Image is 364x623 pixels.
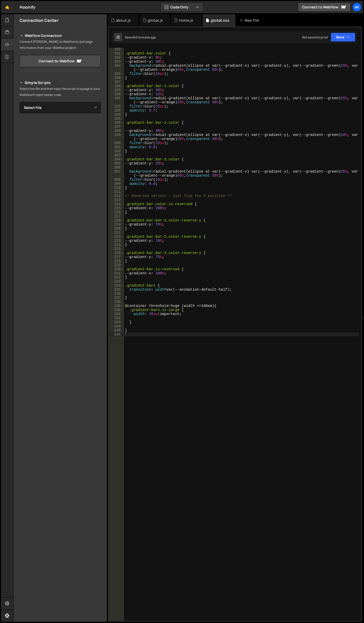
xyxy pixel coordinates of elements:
[109,149,124,153] div: 202
[20,4,35,10] div: Hoonify
[109,231,124,235] div: 221
[109,263,124,267] div: 229
[109,92,124,96] div: 190
[109,214,124,218] div: 217
[109,60,124,64] div: 183
[20,18,59,23] h2: Connection Center
[109,202,124,206] div: 214
[240,18,261,23] div: New File
[109,47,124,51] div: 180
[109,267,124,271] div: 230
[109,292,124,296] div: 236
[148,18,163,23] div: global.js
[109,165,124,169] div: 206
[109,88,124,92] div: 189
[20,86,101,98] p: Select the file and then copy the script to a page in your Webflow Project footer code.
[109,198,124,202] div: 213
[109,259,124,263] div: 228
[109,320,124,324] div: 243
[109,247,124,251] div: 225
[109,308,124,312] div: 240
[109,194,124,198] div: 212
[109,153,124,157] div: 203
[20,39,101,51] p: Connect [PERSON_NAME] to Webflow to pull page information from your Webflow project
[109,161,124,165] div: 205
[109,141,124,145] div: 200
[179,18,193,23] div: home.js
[109,255,124,259] div: 227
[109,300,124,304] div: 238
[109,239,124,243] div: 223
[109,182,124,186] div: 209
[109,117,124,121] div: 195
[109,72,124,76] div: 185
[109,243,124,247] div: 224
[1,1,13,13] a: 🤙
[134,35,156,39] div: 42 minutes ago
[211,18,229,23] div: global.css
[109,186,124,190] div: 210
[109,296,124,300] div: 237
[109,279,124,284] div: 233
[109,133,124,141] div: 199
[109,271,124,275] div: 231
[109,157,124,161] div: 204
[20,171,101,217] iframe: YouTube video player
[109,51,124,55] div: 181
[116,18,131,23] div: about.js
[109,169,124,178] div: 207
[109,96,124,104] div: 191
[109,275,124,279] div: 232
[298,3,351,12] a: Connect to Webflow
[109,288,124,292] div: 235
[109,80,124,84] div: 187
[109,206,124,210] div: 215
[109,108,124,112] div: 193
[109,178,124,182] div: 208
[109,55,124,60] div: 182
[109,218,124,222] div: 218
[109,76,124,80] div: 186
[20,55,101,67] a: Connect to Webflow
[331,33,355,42] button: Save
[109,328,124,332] div: 245
[109,84,124,88] div: 188
[20,80,101,86] h2: Simple Scripts
[109,235,124,239] div: 222
[109,190,124,194] div: 211
[161,3,203,12] button: Code Only
[109,222,124,226] div: 219
[109,251,124,255] div: 226
[109,324,124,328] div: 244
[109,112,124,117] div: 194
[109,284,124,288] div: 234
[109,332,124,336] div: 246
[109,304,124,308] div: 239
[109,104,124,108] div: 192
[352,3,361,12] a: Mi
[109,125,124,129] div: 197
[109,129,124,133] div: 198
[109,210,124,214] div: 216
[302,35,328,39] div: Not saved to prod
[109,312,124,316] div: 241
[125,35,156,39] div: Saved
[109,121,124,125] div: 196
[109,64,124,72] div: 184
[20,122,101,167] iframe: YouTube video player
[20,33,101,39] h2: Webflow Connection
[109,316,124,320] div: 242
[109,145,124,149] div: 201
[109,226,124,231] div: 220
